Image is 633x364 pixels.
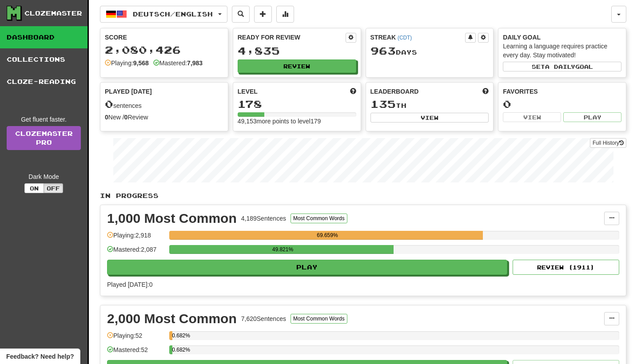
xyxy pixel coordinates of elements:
[254,6,272,23] button: Add sentence to collection
[105,87,152,96] span: Played [DATE]
[291,314,347,324] button: Most Common Words
[238,59,356,73] button: Review
[563,112,621,122] button: Play
[107,281,152,288] span: Played [DATE]: 0
[105,44,223,55] div: 2,080,426
[503,33,621,42] div: Daily Goal
[503,112,561,122] button: View
[238,33,346,42] div: Ready for Review
[513,260,619,275] button: Review (1911)
[241,314,286,323] div: 7,620 Sentences
[503,42,621,59] div: Learning a language requires practice every day. Stay motivated!
[238,117,356,126] div: 49,153 more points to level 179
[124,114,128,121] strong: 0
[133,10,213,18] span: Deutsch / English
[44,183,63,193] button: Off
[107,245,165,260] div: Mastered: 2,087
[105,59,149,67] div: Playing:
[482,87,489,96] span: This week in points, UTC
[503,87,621,96] div: Favorites
[107,260,507,275] button: Play
[172,231,482,240] div: 69.659%
[370,99,489,110] div: th
[24,183,44,193] button: On
[370,45,489,57] div: Day s
[291,214,347,223] button: Most Common Words
[398,35,412,41] a: (CDT)
[241,214,286,223] div: 4,189 Sentences
[105,33,223,42] div: Score
[503,62,621,71] button: Seta dailygoal
[100,191,626,200] p: In Progress
[590,138,626,148] button: Full History
[187,59,203,67] strong: 7,983
[232,6,250,23] button: Search sentences
[6,352,74,361] span: Open feedback widget
[105,114,108,121] strong: 0
[370,98,396,110] span: 135
[370,87,419,96] span: Leaderboard
[276,6,294,23] button: More stats
[153,59,203,67] div: Mastered:
[545,63,575,70] span: a daily
[238,45,356,56] div: 4,835
[370,44,396,57] span: 963
[105,99,223,110] div: sentences
[105,113,223,122] div: New / Review
[7,126,81,150] a: ClozemasterPro
[370,33,466,42] div: Streak
[370,113,489,123] button: View
[107,345,165,360] div: Mastered: 52
[133,59,149,67] strong: 9,568
[107,331,165,346] div: Playing: 52
[105,98,113,110] span: 0
[503,99,621,110] div: 0
[107,212,237,225] div: 1,000 Most Common
[7,115,81,124] div: Get fluent faster.
[107,312,237,325] div: 2,000 Most Common
[24,9,82,18] div: Clozemaster
[172,245,393,254] div: 49.821%
[238,99,356,110] div: 178
[238,87,258,96] span: Level
[100,6,227,23] button: Deutsch/English
[350,87,356,96] span: Score more points to level up
[107,231,165,245] div: Playing: 2,918
[7,172,81,181] div: Dark Mode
